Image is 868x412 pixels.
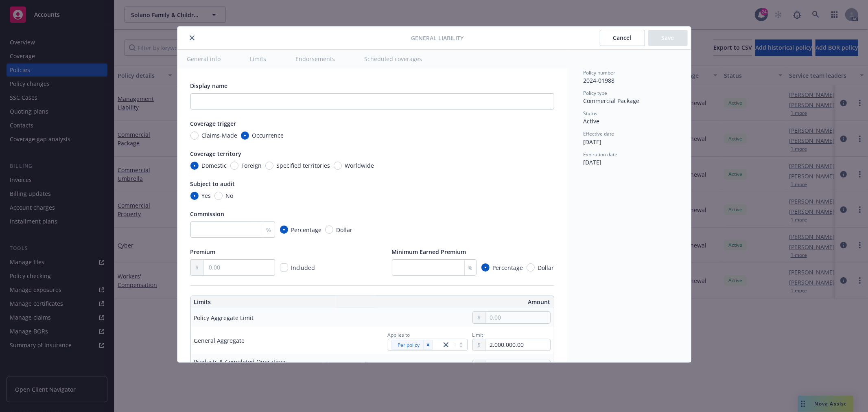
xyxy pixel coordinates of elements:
div: Remove [object Object] [423,340,433,350]
span: % [267,226,271,234]
span: Coverage territory [190,150,242,158]
span: Display name [190,82,228,90]
span: Premium [190,248,216,256]
input: 0.00 [486,360,550,372]
span: Commission [190,210,225,218]
input: Foreign [230,162,238,170]
button: Limits [241,50,276,68]
span: Per policy [395,341,420,349]
input: Excluded [323,362,331,370]
div: Policy Aggregate Limit [194,313,254,322]
span: Subject to audit [190,180,235,188]
button: Cancel [600,30,645,46]
span: No [226,191,234,200]
div: General Aggregate [194,336,245,345]
span: Dollar [538,263,554,272]
input: 0.00 [486,339,550,351]
span: Expiration date [584,151,618,158]
span: Excluded [334,362,359,370]
span: Specified territories [277,161,330,170]
button: Scheduled coverages [355,50,432,68]
span: Included [374,362,398,370]
span: Foreign [242,161,262,170]
input: No [214,192,223,200]
span: Percentage [291,226,322,234]
span: Commercial Package [584,97,640,105]
span: Per policy [398,341,420,349]
input: Claims-Made [190,131,199,140]
span: 2024-01988 [584,77,615,84]
input: 0.00 [486,312,550,323]
span: Policy number [584,69,616,76]
a: close [441,340,451,350]
span: [DATE] [584,138,602,146]
input: 0.00 [204,260,274,275]
span: Dollar [337,226,353,234]
span: Claims-Made [202,131,238,140]
span: Occurrence [252,131,284,140]
input: Included [362,362,370,370]
span: Included [291,264,315,272]
span: Applies to [388,331,410,338]
span: Limit [472,331,483,338]
span: Percentage [493,263,523,272]
span: % [468,263,473,272]
span: Policy type [584,90,608,96]
span: Yes [202,191,211,200]
input: Dollar [527,263,535,272]
span: Coverage trigger [190,120,236,127]
th: Limits [191,296,336,308]
div: Products & Completed Operations Aggregate [194,357,310,375]
button: General info [177,50,231,68]
button: Endorsements [286,50,345,68]
span: Minimum Earned Premium [392,248,466,256]
input: Yes [190,192,199,200]
input: Worldwide [334,162,342,170]
span: Worldwide [345,161,374,170]
span: Active [584,117,600,125]
input: Occurrence [241,131,249,140]
span: Effective date [584,130,614,137]
input: Dollar [325,226,333,234]
input: Percentage [481,263,490,272]
input: Percentage [280,226,288,234]
button: Clear [399,360,421,372]
span: Domestic [202,161,227,170]
span: Status [584,110,598,117]
span: General Liability [411,34,464,42]
th: Amount [376,296,554,308]
input: Specified territories [265,162,273,170]
input: Domestic [190,162,199,170]
span: [DATE] [584,158,602,166]
button: close [187,33,197,43]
